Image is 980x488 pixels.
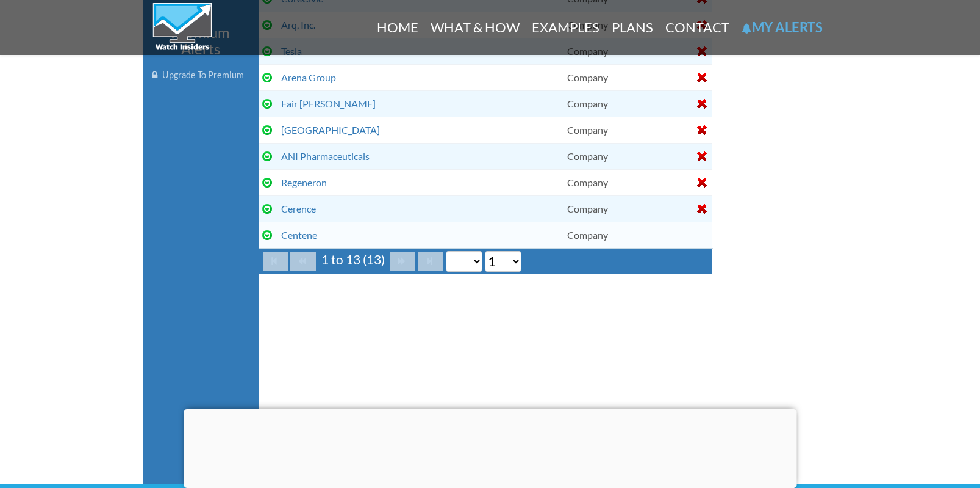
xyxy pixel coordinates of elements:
iframe: Advertisement [184,409,796,485]
a: [GEOGRAPHIC_DATA] [281,124,380,136]
a: ANI Pharmaceuticals [281,150,370,162]
a: Centene [281,229,317,241]
td: Company [563,143,693,169]
iframe: Advertisement [152,118,249,484]
td: Company [563,117,693,143]
a: Tesla [281,45,302,57]
td: Company [563,90,693,117]
a: Cerence [281,203,316,214]
a: Upgrade To Premium [152,63,249,87]
a: Regeneron [281,177,327,188]
td: Company [563,195,693,222]
a: Arena Group [281,71,336,83]
a: Fair [PERSON_NAME] [281,98,376,109]
span: 1 to 13 (13) [318,252,388,267]
h3: Premium Alerts [152,24,249,57]
td: Company [563,64,693,90]
td: Company [563,222,693,248]
td: Company [563,169,693,195]
select: Select page size [446,251,482,272]
select: Select page number [485,251,521,272]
